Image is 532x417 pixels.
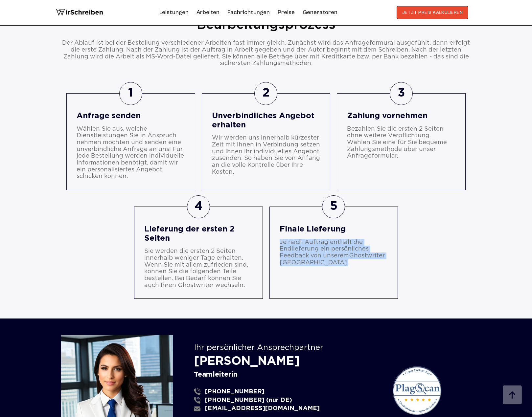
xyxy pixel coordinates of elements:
a: Ghostwriter [GEOGRAPHIC_DATA] [280,253,385,265]
a: Generatoren [303,7,337,18]
img: email [194,406,200,412]
img: logo wirschreiben [56,6,103,19]
a: [PHONE_NUMBER] (nur DE) [194,397,379,404]
div: 5 [322,195,345,218]
div: Anfrage senden [77,112,185,121]
div: Lieferung der ersten 2 Seiten [144,225,253,243]
div: Der Ablauf ist bei der Bestellung verschiedener Arbeiten fast immer gleich. Zunächst wird das Anf... [61,40,471,67]
div: [PERSON_NAME] [194,355,386,368]
img: phone [194,388,200,395]
div: Unverbindliches Angebot erhalten [212,112,320,130]
div: Je nach Auftrag enthält die Endlieferung ein persönliches Feedback von unserem . [280,239,388,266]
div: Finale Lieferung [280,225,388,234]
div: 2 [254,82,277,105]
div: Teamleiterin [194,371,386,379]
a: [PHONE_NUMBER] [194,388,379,395]
img: button top [502,385,522,405]
a: Arbeiten [197,7,220,18]
div: Wählen Sie aus, welche Dienstleistungen Sie in Anspruch nehmen möchten und senden eine unverbindl... [77,126,185,180]
span: [PHONE_NUMBER] [205,388,265,395]
div: Wir werden uns innerhalb kürzester Zeit mit Ihnen in Verbindung setzen und Ihnen Ihr individuelle... [212,135,320,175]
div: Bezahlen Sie die ersten 2 Seiten ohne weitere Verpflichtung. Wählen Sie eine für Sie bequeme Zahl... [347,126,455,160]
a: Fachrichtungen [227,7,270,18]
div: Zahlung vornehmen [347,112,455,121]
div: 4 [187,195,210,218]
span: [EMAIL_ADDRESS][DOMAIN_NAME] [205,405,320,412]
a: [EMAIL_ADDRESS][DOMAIN_NAME] [194,405,379,412]
img: phone [194,397,200,404]
div: Sie werden die ersten 2 Seiten innerhalb weniger Tage erhalten. Wenn Sie mit allem zufrieden sind... [144,248,253,289]
a: Leistungen [159,7,189,18]
a: Preise [278,9,295,16]
div: 1 [119,82,142,105]
img: plagScan [392,366,442,415]
div: 3 [390,82,413,105]
button: JETZT PREIS KALKULIEREN [397,6,469,19]
div: Ihr persönlicher Ansprechpartner [194,343,386,353]
span: [PHONE_NUMBER] (nur DE) [205,397,292,404]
